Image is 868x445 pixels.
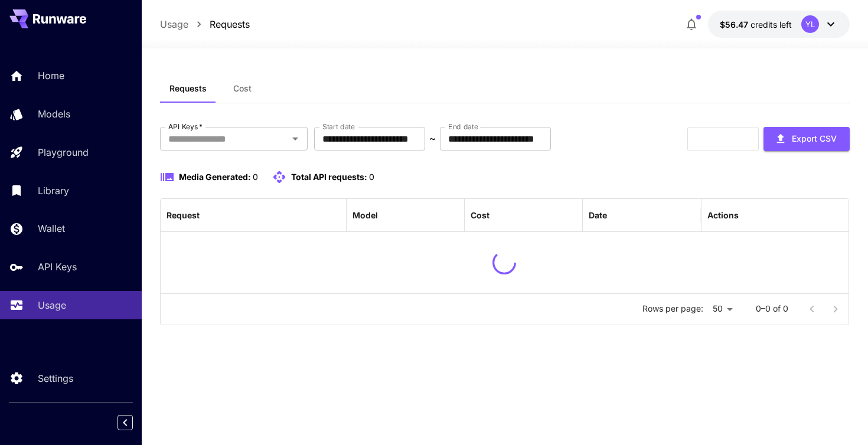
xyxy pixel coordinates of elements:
p: Models [38,107,70,121]
nav: breadcrumb [160,17,250,31]
span: 0 [369,172,374,182]
div: Actions [707,210,739,220]
p: Playground [38,145,89,159]
button: Export CSV [763,127,850,151]
span: Requests [169,83,207,94]
p: ~ [429,132,436,146]
label: API Keys [168,122,203,132]
div: Date [589,210,607,220]
a: Usage [160,17,188,31]
p: Home [38,68,64,83]
label: Start date [322,122,355,132]
p: Settings [38,371,73,385]
p: Rows per page: [642,303,703,315]
p: API Keys [38,260,77,274]
label: End date [448,122,478,132]
div: YL [801,15,819,33]
span: credits left [750,19,792,30]
span: 0 [253,172,258,182]
p: 0–0 of 0 [756,303,788,315]
p: Library [38,184,69,198]
p: Usage [38,298,66,312]
div: Model [353,210,378,220]
button: $56.46603YL [708,11,850,38]
span: $56.47 [720,19,750,30]
div: 50 [708,300,737,318]
button: Collapse sidebar [118,415,133,430]
a: Requests [210,17,250,31]
span: Cost [233,83,252,94]
button: Open [287,130,304,147]
div: Request [167,210,200,220]
div: $56.46603 [720,18,792,31]
span: Total API requests: [291,172,367,182]
div: Collapse sidebar [126,412,142,433]
p: Wallet [38,221,65,235]
div: Cost [471,210,490,220]
span: Media Generated: [179,172,251,182]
